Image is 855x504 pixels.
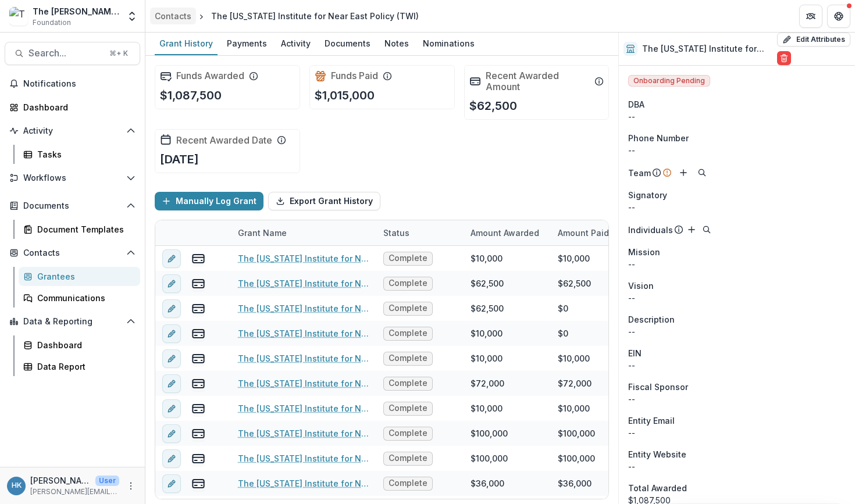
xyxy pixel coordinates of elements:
a: Contacts [150,8,196,24]
button: view-payments [191,452,205,466]
div: Nominations [418,35,479,52]
h2: Funds Awarded [176,70,244,81]
a: The [US_STATE] Institute for Near East Policy (TWI)-[PERSON_NAME] Trusteeship-4 [238,402,369,414]
button: Get Help [827,5,850,28]
div: -- [628,110,846,123]
div: The [US_STATE] Institute for Near East Policy (TWI) [211,10,419,22]
button: edit [162,299,181,318]
a: The [US_STATE] Institute for Near East Policy (TWI) - 2024 General Support [238,302,369,314]
a: The [US_STATE] Institute for Near East Policy (TWI) - 2024 [PERSON_NAME] Trusteeship [238,327,369,339]
div: $100,000 [471,452,508,464]
span: Total Awarded [628,482,687,494]
button: Open entity switcher [124,5,140,28]
nav: breadcrumb [150,8,423,24]
button: Search [695,166,709,180]
div: Dashboard [37,339,131,351]
button: edit [162,324,181,343]
a: The [US_STATE] Institute for Near East Policy (TWI) - 2025 - [PERSON_NAME] [238,277,369,289]
button: view-payments [191,477,205,491]
div: Amount Awarded [464,227,546,239]
div: Documents [320,35,375,52]
a: Grantees [19,267,140,286]
a: The [US_STATE] Institute for Near East Policy (TWI)-[PERSON_NAME] Fellowship-5 [238,452,369,464]
button: edit [162,374,181,393]
p: $1,087,500 [160,87,222,104]
button: Export Grant History [268,192,380,210]
button: Partners [799,5,822,28]
span: Complete [389,328,427,338]
p: $1,015,000 [315,87,375,104]
div: $36,000 [471,477,504,489]
p: -- [628,292,846,304]
p: -- [628,326,846,338]
div: $0 [558,302,568,314]
a: Activity [276,33,315,55]
button: edit [162,424,181,443]
div: Amount Paid [551,220,638,245]
div: Status [376,220,464,245]
span: Workflows [23,173,122,183]
div: Payments [222,35,272,52]
span: Complete [389,353,427,363]
span: Activity [23,126,122,136]
div: $0 [558,327,568,339]
div: $10,000 [471,352,503,364]
div: $10,000 [558,352,590,364]
button: edit [162,399,181,418]
p: User [95,476,119,486]
span: Complete [389,453,427,463]
span: Contacts [23,248,122,258]
div: Communications [37,292,131,304]
div: $10,000 [471,327,503,339]
a: The [US_STATE] Institute for Near East Policy (TWI)-[PERSON_NAME] Trusteeship-5 [238,352,369,364]
div: ⌘ + K [107,47,130,60]
div: Status [376,227,416,239]
a: The [US_STATE] Institute for Near East Policy (TWI)-Fikra Forum-5 [238,477,369,489]
button: view-payments [191,427,205,441]
p: -- [628,258,846,270]
div: $72,000 [558,377,592,389]
span: Search... [28,48,102,59]
span: Phone Number [628,132,689,144]
div: -- [628,460,846,473]
a: Payments [222,33,272,55]
p: $62,500 [469,97,517,115]
button: view-payments [191,327,205,341]
div: $72,000 [471,377,504,389]
span: Entity Website [628,448,686,460]
span: Complete [389,303,427,313]
a: The [US_STATE] Institute for Near East Policy (TWI)-Fikra Forum-6 [238,377,369,389]
div: Grant History [155,35,218,52]
button: Open Activity [5,121,140,140]
a: Tasks [19,145,140,164]
span: Onboarding Pending [628,75,710,87]
div: Hannah Kaplan [12,482,22,489]
span: Entity Email [628,414,675,427]
h2: Funds Paid [331,70,378,81]
button: Manually Log Grant [155,192,263,210]
span: Notifications [23,79,136,89]
a: Grant History [155,33,218,55]
div: -- [628,427,846,439]
button: Add [676,166,690,180]
div: Grant Name [231,227,294,239]
button: Search... [5,42,140,65]
div: Activity [276,35,315,52]
h2: Recent Awarded Date [176,135,272,146]
div: -- [628,201,846,213]
div: $10,000 [558,252,590,264]
a: Documents [320,33,375,55]
a: The [US_STATE] Institute for Near East Policy (TWI) - 2025 - [PERSON_NAME] Trusteeship [238,252,369,264]
div: Tasks [37,148,131,160]
button: edit [162,449,181,468]
button: Open Data & Reporting [5,312,140,331]
div: Amount Awarded [464,220,551,245]
span: Description [628,313,675,326]
span: DBA [628,98,644,110]
p: EIN [628,347,642,359]
span: Mission [628,246,660,258]
p: [DATE] [160,151,199,168]
a: Dashboard [5,98,140,117]
a: Communications [19,288,140,308]
button: view-payments [191,377,205,391]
